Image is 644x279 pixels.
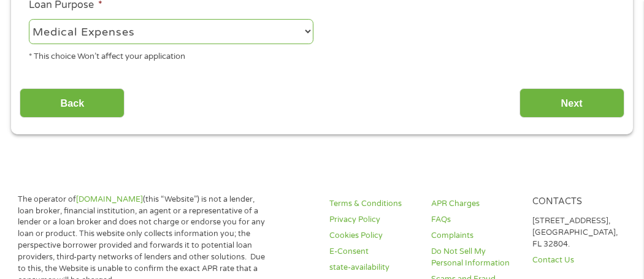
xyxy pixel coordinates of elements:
[532,196,619,208] h4: Contacts
[329,246,416,258] a: E-Consent
[431,246,518,269] a: Do Not Sell My Personal Information
[20,88,125,118] input: Back
[29,46,313,63] div: * This choice Won’t affect your application
[519,88,624,118] input: Next
[532,254,619,266] a: Contact Us
[329,198,416,210] a: Terms & Conditions
[329,262,416,273] a: state-availability
[431,198,518,210] a: APR Charges
[329,230,416,242] a: Cookies Policy
[532,215,619,250] p: [STREET_ADDRESS], [GEOGRAPHIC_DATA], FL 32804.
[431,214,518,226] a: FAQs
[76,194,143,204] a: [DOMAIN_NAME]
[431,230,518,242] a: Complaints
[329,214,416,226] a: Privacy Policy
